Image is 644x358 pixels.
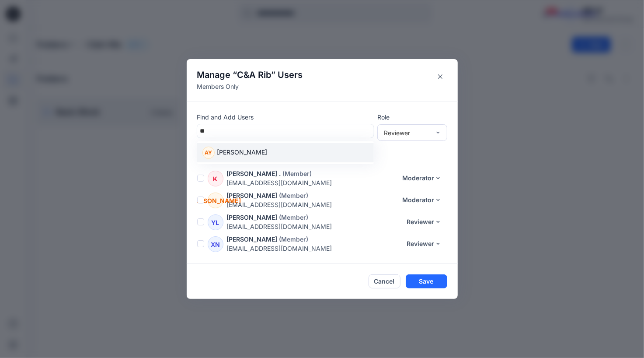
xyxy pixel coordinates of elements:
[433,70,447,84] button: Close
[227,178,397,187] p: [EMAIL_ADDRESS][DOMAIN_NAME]
[406,274,447,288] button: Save
[279,191,309,200] p: (Member)
[227,200,397,209] p: [EMAIL_ADDRESS][DOMAIN_NAME]
[197,82,303,91] p: Members Only
[279,235,309,244] p: (Member)
[208,193,223,208] div: [PERSON_NAME]
[227,235,278,244] p: [PERSON_NAME]
[283,169,312,178] p: (Member)
[208,214,223,230] div: YL
[401,215,447,229] button: Reviewer
[208,171,223,186] div: K
[217,147,268,159] p: [PERSON_NAME]
[384,128,430,137] div: Reviewer
[227,222,401,231] p: [EMAIL_ADDRESS][DOMAIN_NAME]
[397,193,447,207] button: Moderator
[208,236,223,252] div: XN
[197,70,303,80] h4: Manage “ ” Users
[369,274,400,288] button: Cancel
[377,112,447,122] p: Role
[397,171,447,185] button: Moderator
[279,213,309,222] p: (Member)
[227,244,401,253] p: [EMAIL_ADDRESS][DOMAIN_NAME]
[237,70,272,80] span: C&A Rib
[227,213,278,222] p: [PERSON_NAME]
[227,191,278,200] p: [PERSON_NAME]
[202,147,215,159] div: AY
[227,169,281,178] p: [PERSON_NAME] .
[197,112,374,122] p: Find and Add Users
[401,237,447,251] button: Reviewer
